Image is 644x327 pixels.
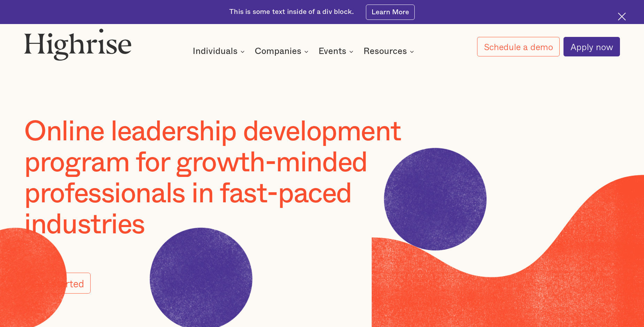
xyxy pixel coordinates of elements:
img: Cross icon [618,13,626,21]
div: Companies [255,47,301,56]
h1: Online leadership development program for growth-minded professionals in fast-paced industries [24,117,459,241]
a: Learn More [366,5,415,20]
div: Events [319,47,346,56]
a: Get started [24,273,91,294]
img: Highrise logo [24,28,132,61]
div: Resources [363,47,416,56]
a: Schedule a demo [477,37,559,56]
div: Individuals [193,47,238,56]
div: Companies [255,47,310,56]
div: Events [319,47,355,56]
div: Individuals [193,47,247,56]
div: Resources [363,47,407,56]
div: This is some text inside of a div block. [229,7,354,17]
a: Apply now [563,37,620,56]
